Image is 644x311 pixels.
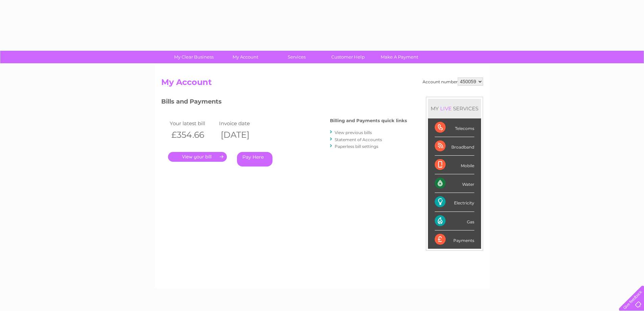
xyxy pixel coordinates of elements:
div: Electricity [435,193,474,212]
div: Mobile [435,156,474,174]
a: Services [269,51,325,63]
td: Invoice date [217,119,267,128]
div: Telecoms [435,118,474,137]
div: Account number [423,77,483,86]
th: [DATE] [217,128,267,142]
th: £354.66 [168,128,217,142]
a: View previous bills [335,130,372,135]
h3: Bills and Payments [161,97,407,109]
a: My Clear Business [166,51,222,63]
div: Payments [435,230,474,249]
a: Customer Help [320,51,376,63]
div: Water [435,174,474,193]
a: Statement of Accounts [335,137,382,142]
div: LIVE [439,105,453,112]
a: Pay Here [237,152,272,166]
a: Make A Payment [372,51,427,63]
h2: My Account [161,77,483,90]
div: Gas [435,212,474,230]
div: MY SERVICES [428,99,481,118]
a: . [168,152,227,162]
div: Broadband [435,137,474,156]
td: Your latest bill [168,119,217,128]
h4: Billing and Payments quick links [330,118,407,123]
a: Paperless bill settings [335,144,378,149]
a: My Account [217,51,273,63]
